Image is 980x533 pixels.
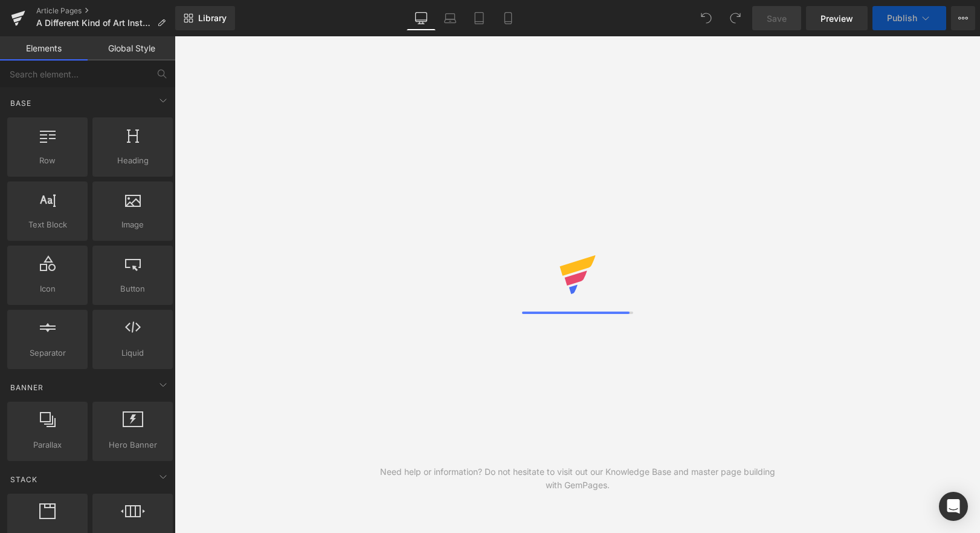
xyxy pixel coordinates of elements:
span: Separator [11,347,84,359]
span: Library [198,13,227,24]
div: Open Intercom Messenger [939,492,968,521]
button: More [951,6,975,30]
a: Article Pages [36,6,175,16]
span: Preview [820,12,853,25]
a: Desktop [407,6,436,30]
span: Publish [887,13,917,23]
button: Redo [723,6,747,30]
a: Laptop [436,6,465,30]
a: Global Style [88,36,175,60]
button: Undo [694,6,718,30]
span: Text Block [11,218,84,231]
span: Hero Banner [96,439,169,451]
span: Heading [96,154,169,167]
span: Liquid [96,347,169,359]
span: A Different Kind of Art Install for FRAMING TO A T [36,18,152,28]
button: Publish [872,6,946,30]
div: Need help or information? Do not hesitate to visit out our Knowledge Base and master page buildin... [376,465,779,492]
span: Base [9,97,33,109]
a: Tablet [465,6,494,30]
span: Image [96,218,169,231]
span: Banner [9,382,45,393]
a: Mobile [494,6,523,30]
span: Row [11,154,84,167]
a: Preview [806,6,868,30]
span: Icon [11,283,84,295]
span: Parallax [11,439,84,451]
span: Button [96,283,169,295]
span: Stack [9,474,39,485]
a: New Library [175,6,235,30]
span: Save [767,12,787,25]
